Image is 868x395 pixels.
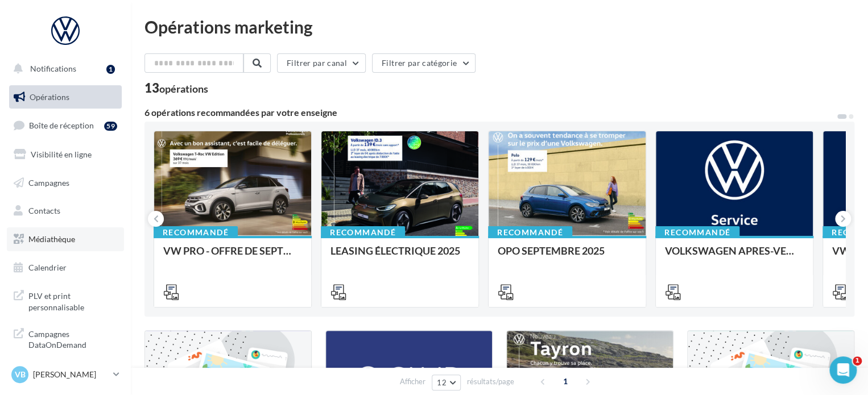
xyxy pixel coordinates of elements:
span: Boîte de réception [29,120,94,130]
div: Recommandé [655,226,739,239]
div: 6 opérations recommandées par votre enseigne [144,108,836,117]
div: Recommandé [321,226,405,239]
span: résultats/page [467,376,514,387]
div: Recommandé [488,226,572,239]
span: Calendrier [28,263,67,272]
a: Opérations [7,85,124,109]
div: OPO SEPTEMBRE 2025 [498,245,636,268]
button: Filtrer par catégorie [372,53,476,73]
button: Notifications 1 [7,57,119,81]
span: Contacts [28,206,60,215]
div: VW PRO - OFFRE DE SEPTEMBRE 25 [163,245,302,268]
div: Opérations marketing [144,18,854,35]
span: VB [15,369,26,380]
div: 1 [106,65,115,74]
span: Campagnes [28,177,69,187]
span: Notifications [30,64,76,73]
a: Calendrier [7,256,124,280]
a: Médiathèque [7,227,124,251]
span: 1 [556,372,574,390]
div: opérations [159,84,208,94]
span: 1 [853,356,862,365]
button: 12 [432,375,461,390]
iframe: Intercom live chat [829,356,857,384]
span: Campagnes DataOnDemand [28,326,117,351]
div: 13 [144,82,208,94]
span: PLV et print personnalisable [28,288,117,313]
a: Contacts [7,199,124,223]
a: PLV et print personnalisable [7,284,124,317]
a: Boîte de réception59 [7,113,124,138]
div: 59 [104,122,117,131]
span: Opérations [30,92,69,102]
a: Campagnes DataOnDemand [7,322,124,355]
span: Visibilité en ligne [31,149,92,159]
a: Campagnes [7,171,124,195]
span: Médiathèque [28,234,75,244]
span: Afficher [400,376,425,387]
div: Recommandé [154,226,238,239]
a: VB [PERSON_NAME] [9,364,122,385]
a: Visibilité en ligne [7,143,124,167]
p: [PERSON_NAME] [33,369,109,380]
div: VOLKSWAGEN APRES-VENTE [665,245,804,268]
button: Filtrer par canal [277,53,366,73]
div: LEASING ÉLECTRIQUE 2025 [330,245,469,268]
span: 12 [437,378,447,387]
